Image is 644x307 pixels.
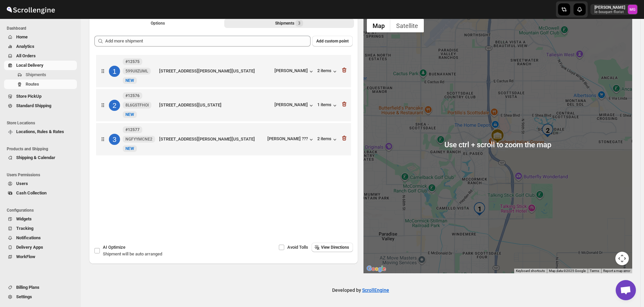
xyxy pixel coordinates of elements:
span: 3 [298,21,300,26]
button: Routes [4,80,77,89]
span: Notifications [16,235,41,240]
button: Locations, Rules & Rates [4,127,77,136]
input: Add more shipment [105,36,311,47]
p: Developed by [332,287,389,294]
div: [STREET_ADDRESS][PERSON_NAME][US_STATE] [159,136,265,143]
button: Delivery Apps [4,243,77,252]
b: #12577 [125,127,140,132]
a: Terms (opens in new tab) [590,269,599,273]
div: 2 [541,124,554,137]
div: 1 [109,66,120,77]
div: 3#12577NGFYYMCNE2NewNEW[STREET_ADDRESS][PERSON_NAME][US_STATE][PERSON_NAME] ???2 items [96,123,351,155]
button: Notifications [4,233,77,243]
span: Standard Shipping [16,103,51,108]
div: [STREET_ADDRESS][PERSON_NAME][US_STATE] [159,68,272,74]
img: Google [365,265,387,273]
button: Show satellite imagery [390,19,424,32]
span: Add custom point [316,38,349,44]
button: Shipping & Calendar [4,153,77,162]
span: Products and Shipping [7,146,78,152]
b: #12575 [125,59,140,64]
span: Local Delivery [16,63,43,68]
div: 3 [109,134,120,145]
button: [PERSON_NAME] ??? [267,136,315,143]
button: 2 items [317,136,338,143]
span: Avoid Tolls [287,245,308,250]
div: Shipments [275,20,303,27]
span: Settings [16,294,32,299]
span: Billing Plans [16,285,39,290]
span: Store Locations [7,120,78,126]
b: #12576 [125,93,140,98]
span: Shipments [26,72,46,77]
div: 2#125768L6GSTFHOINewNEW[STREET_ADDRESS][US_STATE][PERSON_NAME]1 items [96,89,351,121]
a: ScrollEngine [362,287,389,293]
span: 599UIIZUML [125,68,148,74]
button: All Route Options [93,19,223,28]
span: Melody Gluth [628,5,637,14]
button: Show street map [367,19,390,32]
button: Selected Shipments [224,19,354,28]
span: NEW [125,78,134,83]
button: Settings [4,292,77,302]
span: Users [16,181,28,186]
a: Report a map error [603,269,630,273]
span: 8L6GSTFHOI [125,102,149,108]
span: AI Optimize [103,245,125,250]
span: Locations, Rules & Rates [16,129,64,134]
button: Cash Collection [4,188,77,198]
span: Delivery Apps [16,245,43,250]
span: NGFYYMCNE2 [125,136,152,142]
span: Dashboard [7,26,78,31]
button: Keyboard shortcuts [516,269,545,273]
img: ScrollEngine [5,1,56,18]
span: Configurations [7,208,78,213]
button: User menu [590,4,638,15]
div: 1 [473,202,486,216]
text: MG [630,7,636,12]
button: Billing Plans [4,283,77,292]
span: Options [151,21,165,26]
button: View Directions [312,243,353,252]
button: Shipments [4,70,77,80]
button: 1 items [317,102,338,109]
div: Open chat [616,280,636,300]
p: [PERSON_NAME] [594,5,625,10]
div: [STREET_ADDRESS][US_STATE] [159,102,272,109]
span: All Orders [16,53,36,58]
button: 2 items [317,68,338,75]
div: Selected Shipments [89,30,358,234]
span: Users Permissions [7,172,78,178]
button: Widgets [4,214,77,224]
button: Map camera controls [615,252,629,265]
div: 2 [109,100,120,111]
span: Widgets [16,216,32,221]
div: 1#12575599UIIZUMLNewNEW[STREET_ADDRESS][PERSON_NAME][US_STATE][PERSON_NAME]2 items [96,55,351,87]
div: [PERSON_NAME] [274,102,315,109]
span: Store PickUp [16,94,41,99]
button: All Orders [4,51,77,61]
button: Home [4,32,77,42]
span: Shipping & Calendar [16,155,55,160]
span: Map data ©2025 Google [549,269,586,273]
button: Users [4,179,77,188]
span: Analytics [16,44,34,49]
span: Cash Collection [16,190,47,195]
span: WorkFlow [16,254,35,259]
button: [PERSON_NAME] [274,68,315,75]
button: WorkFlow [4,252,77,262]
span: Routes [26,82,39,87]
span: Home [16,34,28,39]
a: Open this area in Google Maps (opens a new window) [365,265,387,273]
button: Tracking [4,224,77,233]
p: le-bouquet-florist [594,10,625,14]
span: Shipment will be auto arranged [103,251,162,256]
button: Add custom point [312,36,353,47]
span: Tracking [16,226,33,231]
span: NEW [125,146,134,151]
